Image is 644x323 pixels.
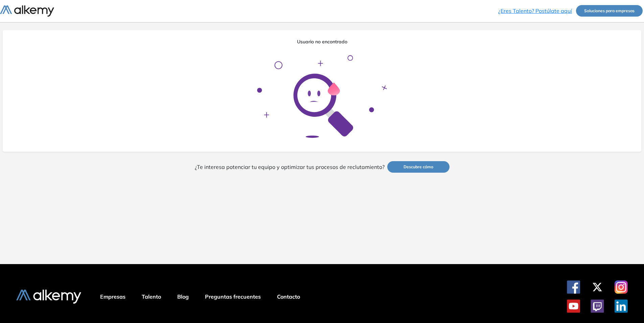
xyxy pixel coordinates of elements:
[142,293,161,301] a: Talento
[498,7,572,15] a: ¿Eres Talento? Postúlate aquí
[614,299,628,313] img: linkedin.3f987a71.svg
[591,299,604,313] img: twich.cb2f9db9.svg
[387,161,450,173] a: Descubre cómo
[567,299,580,313] img: youtube.d3aad347.svg
[195,163,385,171] span: ¿Te interesa potenciar tu equipo y optimizar tus procesos de reclutamiento?
[166,38,478,45] span: Usuario no encontrado
[591,280,604,294] img: x.80841d24.svg
[567,280,580,294] img: facebook.2131f451.svg
[576,5,643,17] a: Soluciones para empresas
[205,293,261,301] a: Preguntas frecuentes
[16,289,81,304] img: Logo
[100,293,125,301] a: Empresas
[277,293,300,301] a: Contacto
[177,293,189,301] a: Blog
[614,280,628,294] img: instagram.23c1ab40.svg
